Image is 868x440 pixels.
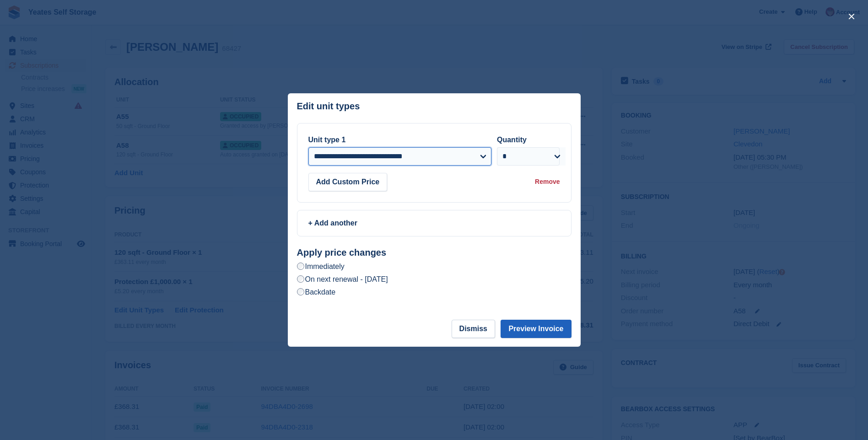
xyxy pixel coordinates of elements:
a: + Add another [297,210,571,236]
button: Add Custom Price [308,173,388,191]
label: Backdate [297,287,336,297]
input: Immediately [297,263,304,270]
input: Backdate [297,288,304,295]
label: Immediately [297,262,345,271]
input: On next renewal - [DATE] [297,275,304,283]
label: On next renewal - [DATE] [297,274,388,284]
button: close [844,9,859,24]
p: Edit unit types [297,101,360,112]
div: Remove [535,177,560,187]
button: Preview Invoice [501,320,571,338]
label: Quantity [497,136,527,144]
label: Unit type 1 [308,136,346,144]
strong: Apply price changes [297,247,387,258]
button: Dismiss [452,320,495,338]
div: + Add another [308,218,560,229]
